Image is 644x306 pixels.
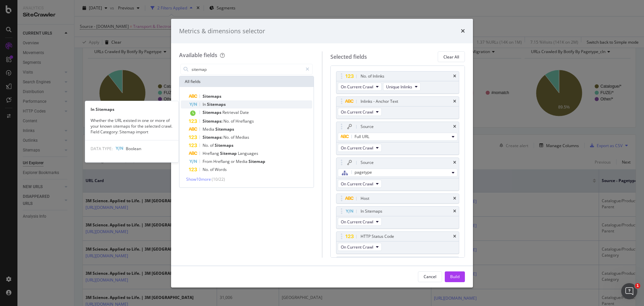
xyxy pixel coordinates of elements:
div: Available fields [179,51,217,59]
button: Unique Inlinks [383,83,421,91]
span: Full URL [355,134,369,139]
div: times [453,234,456,238]
button: On Current Crawl [338,218,382,226]
div: No. of Inlinks [361,73,384,80]
div: Metrics & dimensions selector [179,27,265,36]
div: Whether the URL existed in one or more of your known sitemaps for the selected crawl. Field Categ... [85,118,178,135]
span: Words [215,167,227,172]
div: No. of InlinkstimesOn Current CrawlUnique Inlinks [336,71,460,94]
span: Retrieval [222,110,240,115]
div: Build [450,274,460,279]
span: Sitemaps [207,101,226,107]
button: Full URL [338,133,458,141]
div: Inlinks - Anchor Text [361,98,398,105]
span: No. [223,134,231,140]
div: In SitemapstimesOn Current Crawl [336,206,460,229]
div: times [453,161,456,165]
span: On Current Crawl [341,219,373,225]
button: On Current Crawl [338,144,382,152]
div: Hosttimes [336,193,460,204]
span: Sitemaps [203,110,222,115]
iframe: Intercom live chat [621,283,637,299]
div: HTTP Status Code [361,233,394,240]
span: Hreflang [213,159,231,164]
span: No. [203,142,210,148]
div: times [453,99,456,103]
div: Source [361,123,374,130]
span: pagetype [355,169,372,175]
span: or [231,159,236,164]
span: of [231,134,235,140]
span: Unique Inlinks [386,84,412,90]
span: No. [203,167,210,172]
div: Inlinks - Anchor TexttimesOn Current Crawl [336,96,460,119]
span: Media [236,159,249,164]
input: Search by field name [191,64,303,74]
span: of [231,118,235,124]
button: pagetype [338,169,458,177]
span: Sitemaps: [203,134,223,140]
button: On Current Crawl [338,108,382,116]
div: Clear All [443,54,459,60]
span: On Current Crawl [341,84,373,90]
span: of [210,167,215,172]
span: Hreflang [203,150,220,156]
div: SourcetimespagetypeOn Current Crawl [336,158,460,191]
span: ( 10 / 22 ) [212,176,225,182]
span: Sitemaps: [203,118,223,124]
button: Clear All [438,51,465,62]
span: From [203,159,213,164]
div: times [453,125,456,129]
div: HTTP Status CodetimesOn Current Crawl [336,231,460,254]
span: of [210,142,215,148]
span: In [203,101,207,107]
div: In Sitemaps [85,106,178,112]
div: times [453,209,456,213]
span: On Current Crawl [341,244,373,250]
div: modal [171,19,473,288]
span: Hreflangs [235,118,254,124]
div: Cancel [424,274,436,279]
div: In Sitemaps [361,208,382,215]
span: On Current Crawl [341,145,373,151]
span: Sitemap [220,150,238,156]
div: times [461,27,465,36]
span: Date [240,110,249,115]
div: times [453,196,456,201]
span: Sitemaps [215,142,233,148]
div: Selected fields [330,53,367,61]
span: On Current Crawl [341,181,373,187]
span: Show 10 more [186,176,211,182]
span: Sitemaps [203,93,221,99]
div: All fields [179,76,314,87]
div: Source [361,159,374,166]
button: On Current Crawl [338,180,382,188]
div: times [453,74,456,78]
span: Sitemap [249,159,265,164]
button: Cancel [418,271,442,282]
div: Host [361,195,369,202]
span: Medias [235,134,249,140]
span: Media [203,126,215,132]
div: Sourcetimes [336,257,460,290]
span: Sitemaps [215,126,234,132]
span: Languages [238,150,258,156]
span: 1 [635,283,640,289]
button: On Current Crawl [338,83,382,91]
span: No. [223,118,231,124]
div: SourcetimesFull URLOn Current Crawl [336,122,460,155]
span: On Current Crawl [341,109,373,115]
button: On Current Crawl [338,243,382,251]
button: Build [445,271,465,282]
